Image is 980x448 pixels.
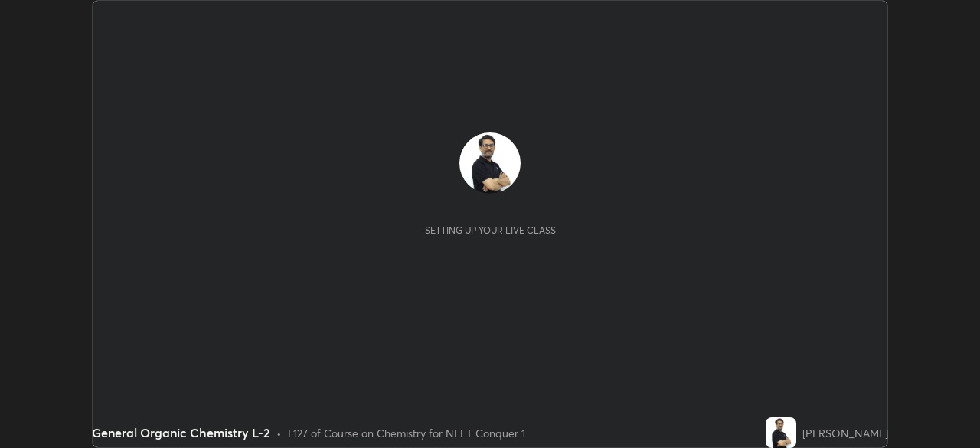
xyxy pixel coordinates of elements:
img: 33e34e4d782843c1910c2afc34d781a1.jpg [459,132,521,194]
div: General Organic Chemistry L-2 [92,423,270,442]
div: • [276,425,282,441]
div: [PERSON_NAME] [802,425,888,441]
div: Setting up your live class [425,224,556,236]
div: L127 of Course on Chemistry for NEET Conquer 1 [288,425,525,441]
img: 33e34e4d782843c1910c2afc34d781a1.jpg [766,417,796,448]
